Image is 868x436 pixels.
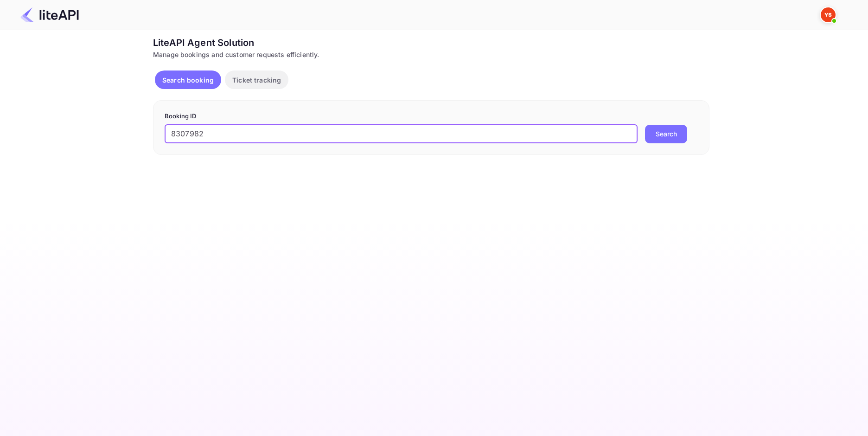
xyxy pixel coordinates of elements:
p: Ticket tracking [232,75,281,85]
input: Enter Booking ID (e.g., 63782194) [165,125,638,143]
p: Booking ID [165,112,698,121]
img: Yandex Support [821,7,836,22]
div: Manage bookings and customer requests efficiently. [153,50,709,59]
div: LiteAPI Agent Solution [153,36,709,50]
p: Search booking [162,75,214,85]
button: Search [645,125,687,143]
img: LiteAPI Logo [20,7,79,22]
